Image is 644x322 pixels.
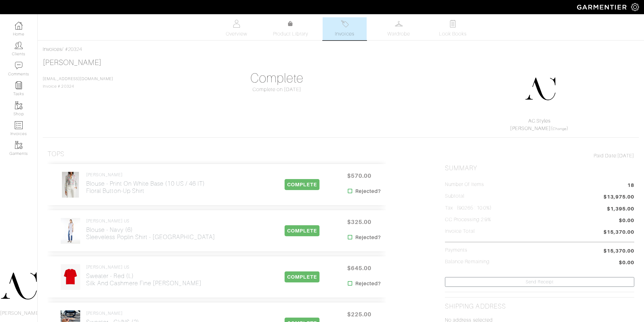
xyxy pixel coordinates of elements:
img: orders-27d20c2124de7fd6de4e0e44c1d41de31381a507db9b33961299e4e07d508b8c.svg [341,20,349,28]
h5: Invoice Total [445,228,475,234]
img: basicinfo-40fd8af6dae0f16599ec9e87c0ef1c0a1fdea2edbe929e3d69a839185d80c458.svg [233,20,241,28]
img: DupYt8CPKc6sZyAt3svX5Z74.png [525,73,556,105]
h2: Sweater - Red (L) Silk and cashmere fine [PERSON_NAME] [86,272,202,287]
div: [DATE] [445,152,634,160]
span: $1,395.00 [607,205,634,213]
span: Wardrobe [387,30,410,38]
h1: Complete [182,71,371,86]
a: [EMAIL_ADDRESS][DOMAIN_NAME] [43,77,113,81]
span: COMPLETE [285,225,319,236]
h5: Payments [445,247,467,253]
h5: Number of Items [445,182,484,188]
a: Invoices [43,46,62,52]
span: Product Library [273,30,308,38]
span: 18 [627,182,634,190]
a: Overview [214,17,258,40]
h2: Shipping Address [445,303,506,310]
img: todo-9ac3debb85659649dc8f770b8b6100bb5dab4b48dedcbae339e5042a72dfd3cc.svg [449,20,457,28]
img: orders-icon-0abe47150d42831381b5fb84f609e132dff9fe21cb692f30cb5eec754e2cba89.png [15,121,23,129]
span: $13,975.00 [603,193,635,202]
div: Complete on [DATE] [182,86,371,93]
h3: Tops [47,150,64,158]
span: Paid Date: [594,153,617,159]
a: AC.Styles [528,118,550,124]
h4: [PERSON_NAME] [86,311,139,316]
img: clients-icon-6bae9207a08558b7cb47a8932f037763ab4055f8c8b6bfacd5dc20c3e0201464.png [15,41,23,49]
img: gear-icon-white-bd11855cb880d31180b6d7d6211b90ccbf57a29d726f0c71d8c61bd08dd39cc2.png [631,3,639,11]
a: [PERSON_NAME] US Blouse - Navy (6)Sleeveless poplin shirt - [GEOGRAPHIC_DATA] [86,218,215,241]
a: Look Books [431,17,475,40]
h4: [PERSON_NAME] [86,172,205,177]
strong: Rejected? [355,280,381,287]
img: wardrobe-487a4870c1b7c33e795ec22d11cfc2ed9d08956e64fb3008fe2437562e282088.svg [395,20,403,28]
img: dashboard-icon-dbcd8f5a0b271acd01030246c82b418ddd0df26cd7fceb0bd07c9910d44c42f6.png [15,22,23,30]
img: 62D4E4mvyNFZdPW4RLsRqr4R [60,264,80,290]
img: comment-icon-a0a6a9ef722e966f86d9cbdc48e553b5cf19dbc54f86b18d962a5391bc8f6eb6.png [15,62,23,69]
strong: Rejected? [355,188,381,195]
a: Wardrobe [377,17,421,40]
h5: Subtotal [445,193,464,199]
span: Look Books [439,30,467,38]
img: Xs84sGdqjybrbbwNqWfuroe7 [60,218,80,244]
span: COMPLETE [285,271,319,282]
div: ( ) [447,117,631,132]
span: Invoices [335,30,354,38]
h2: Blouse - Print On White Base (10 US / 46 IT) Floral Button-Up Shirt [86,180,205,194]
a: [PERSON_NAME] [510,126,551,131]
img: garments-icon-b7da505a4dc4fd61783c78ac3ca0ef83fa9d6f193b1c9dc38574b1d14d53ca28.png [15,141,23,149]
a: Change [553,127,567,131]
div: / #20324 [43,46,639,53]
span: $225.00 [340,308,378,321]
span: $15,370.00 [603,228,635,237]
img: reminder-icon-8004d30b9f0a5d33ae49ab947aed9ed385cf756f9e5892f1edd6e32f2345188e.png [15,81,23,89]
h5: CC Processing 2.9% [445,217,491,223]
img: garmentier-logo-header-white-b43fb05a5012e4ada735d5af1a66efaba907eab6374d6393d1fbf88cb4ef424d.png [574,2,631,13]
a: [PERSON_NAME] [43,58,102,67]
span: Invoice # 20324 [43,77,113,89]
img: garments-icon-b7da505a4dc4fd61783c78ac3ca0ef83fa9d6f193b1c9dc38574b1d14d53ca28.png [15,101,23,109]
strong: Rejected? [355,234,381,241]
a: Send Receipt [445,277,634,287]
span: Overview [226,30,247,38]
a: Product Library [269,20,313,38]
img: FSW5YFimS4rtvC8QxmPXJP2o [62,172,80,198]
a: Invoices [323,17,367,40]
h2: Summary [445,164,634,172]
span: $570.00 [340,169,378,183]
span: COMPLETE [285,179,319,190]
h4: [PERSON_NAME] US [86,218,215,224]
h2: Blouse - Navy (6) Sleeveless poplin shirt - [GEOGRAPHIC_DATA] [86,226,215,241]
span: $15,370.00 [603,247,635,255]
a: [PERSON_NAME] US Sweater - Red (L)Silk and cashmere fine [PERSON_NAME] [86,265,202,287]
span: $0.00 [619,259,634,267]
a: [PERSON_NAME] Blouse - Print On White Base (10 US / 46 IT)Floral Button-Up Shirt [86,172,205,194]
h5: Tax (90265 : 10.0%) [445,205,492,211]
span: $0.00 [619,217,634,225]
h4: [PERSON_NAME] US [86,265,202,270]
span: $645.00 [340,261,378,275]
h5: Balance Remaining [445,259,490,265]
span: $325.00 [340,215,378,229]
